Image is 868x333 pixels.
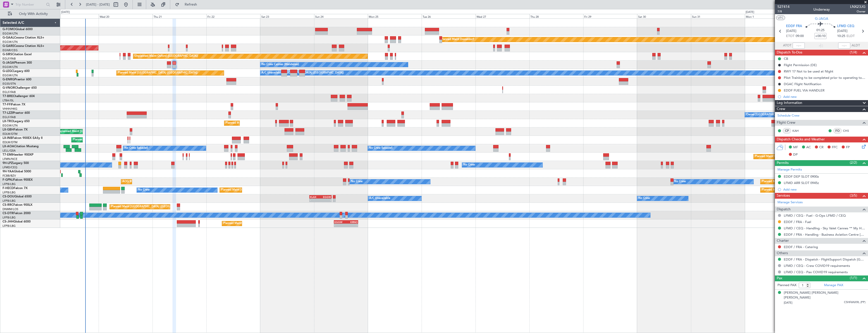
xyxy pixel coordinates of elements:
[3,28,15,31] span: G-FOMO
[786,29,796,34] span: [DATE]
[3,191,16,194] a: LFPB/LBG
[73,136,115,144] div: Planned Maint Geneva (Cointrin)
[15,1,45,8] input: Trip Number
[777,120,795,126] span: Flight Crew
[262,69,344,77] div: A/C Unavailable [GEOGRAPHIC_DATA] ([GEOGRAPHIC_DATA])
[784,232,865,237] a: EDDF / FRA - Handling - Business Aviation Centre [GEOGRAPHIC_DATA] ([PERSON_NAME] Avn) EDDF / FRA
[3,216,16,219] a: LFPB/LBG
[221,186,301,194] div: Planned Maint [GEOGRAPHIC_DATA] ([GEOGRAPHIC_DATA])
[3,103,25,106] a: T7-FFIFalcon 7X
[784,213,846,218] a: LFMD / CEQ - Fuel - G-Ops LFMD / CEQ
[3,99,14,102] a: LTBA/ISL
[320,195,331,198] div: EGGW
[3,28,33,31] a: G-FOMOGlobal 6000
[3,149,16,153] a: LELL/QSA
[310,195,320,198] div: KLAX
[334,220,346,224] div: EGGW
[3,86,15,89] span: G-VNOR
[777,50,802,55] span: Dispatch To-Dos
[3,70,13,73] span: G-LEGC
[3,212,31,215] a: CS-DTRFalcon 2000
[3,153,12,156] span: T7-EMI
[806,145,811,150] span: AC
[844,300,865,305] span: C5HF6NX9L (PP)
[3,170,31,173] a: 9H-YAAGlobal 5000
[786,34,794,39] span: ETOT
[745,14,799,18] div: Mon 1
[3,120,30,123] a: LX-TROLegacy 650
[843,128,854,133] a: CHS
[777,113,799,118] a: Schedule Crew
[637,14,691,18] div: Sat 30
[777,275,782,281] span: Pax
[351,178,363,186] div: No Crew
[784,88,824,92] div: EDDF FUEL VIA HANDLER
[3,224,16,228] a: LFPB/LBG
[3,36,14,39] span: G-GAAL
[3,203,13,207] span: CS-RRC
[776,15,785,20] button: UTC
[6,10,55,18] button: Only With Activity
[762,178,841,186] div: Planned Maint [GEOGRAPHIC_DATA] ([GEOGRAPHIC_DATA])
[784,82,821,86] div: DGAC Flight Notification
[3,178,13,181] span: F-GPNJ
[777,160,789,166] span: Permits
[783,128,791,134] div: CP
[226,119,305,127] div: Planned Maint [GEOGRAPHIC_DATA] ([GEOGRAPHIC_DATA])
[3,53,32,56] a: G-SIRSCitation Excel
[3,128,28,131] a: LX-GBHFalcon 7X
[3,82,16,86] a: EGSS/STN
[850,4,865,9] span: LNX23JG
[86,2,110,7] span: [DATE] - [DATE]
[3,182,16,186] a: LFPB/LBG
[13,12,53,16] span: Only With Activity
[3,53,12,56] span: G-SIRS
[783,95,865,99] div: Add new
[3,65,18,69] a: EGGW/LTN
[346,224,358,227] div: -
[832,145,838,150] span: FFC
[777,137,825,142] span: Dispatch Checks and Weather
[783,187,865,192] div: Add new
[777,9,790,14] span: 7/8
[762,186,841,194] div: Planned Maint [GEOGRAPHIC_DATA] ([GEOGRAPHIC_DATA])
[135,52,198,60] div: Unplanned Maint Oxford ([GEOGRAPHIC_DATA])
[583,14,637,18] div: Fri 29
[3,162,13,165] span: 9H-LPZ
[837,29,848,34] span: [DATE]
[784,226,865,230] a: LFMD / CEQ - Handling - Sky Valet Cannes ** My Handling**LFMD / CEQ
[847,34,855,39] span: ELDT
[784,270,848,274] a: LFMD / CEQ - Pax COVID19 requirements
[3,112,13,115] span: T7-LZZI
[206,14,260,18] div: Fri 22
[3,45,44,48] a: G-GARECessna Citation XLS+
[3,70,30,73] a: G-LEGCLegacy 600
[784,57,788,61] div: CB
[3,140,17,144] a: EDLW/DTM
[777,4,790,9] span: 527414
[320,199,331,202] div: -
[180,3,202,6] span: Refresh
[3,32,18,35] a: EGGW/LTN
[262,61,299,68] div: No Crew Cannes (Mandelieu)
[3,145,39,148] a: LX-AOACitation Mustang
[3,95,35,98] a: T7-BREChallenger 604
[796,34,804,39] span: 09:00
[777,193,790,199] span: Services
[784,264,850,268] a: LFMD / CEQ - Crew COVID19 requirements
[837,24,854,29] span: LFMD CEQ
[61,10,70,14] div: [DATE]
[3,165,17,169] a: LFMD/CEQ
[777,283,796,288] label: Planned PAX
[3,73,18,77] a: EGGW/LTN
[260,14,314,18] div: Sat 23
[3,153,33,156] a: T7-EMIHawker 900XP
[3,199,16,203] a: LFPB/LBG
[850,9,865,14] span: Owner
[3,36,44,39] a: G-GAALCessna Citation XLS+
[3,124,18,127] a: EGGW/LTN
[852,43,860,48] span: ALDT
[850,50,857,55] span: (1/4)
[777,200,803,205] a: Manage Services
[833,128,842,134] div: FO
